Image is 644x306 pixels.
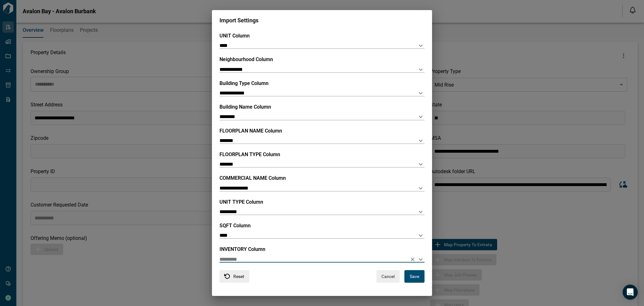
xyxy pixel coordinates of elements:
[219,128,282,134] span: FLOORPLAN NAME Column
[219,80,269,86] span: Building Type Column
[219,199,263,205] span: UNIT TYPE Column
[219,56,273,62] span: Neighbourhood Column
[219,223,251,229] span: SQFT Column
[219,270,249,283] button: Reset
[416,160,425,169] button: Open
[408,255,417,264] button: Clear
[416,65,425,74] button: Open
[416,89,425,98] button: Open
[416,41,425,50] button: Open
[416,136,425,145] button: Open
[416,207,425,216] button: Open
[376,270,400,283] button: Cancel
[219,175,286,181] span: COMMERCIAL NAME Column
[623,285,638,300] div: Open Intercom Messenger
[219,104,271,110] span: Building Name Column
[219,33,250,39] span: UNIT Column
[219,17,258,24] span: Import Settings
[416,255,425,264] button: Open
[404,270,425,283] button: Save
[219,246,265,252] span: INVENTORY Column
[416,231,425,240] button: Open
[219,151,280,157] span: FLOORPLAN TYPE Column
[416,184,425,193] button: Open
[416,112,425,121] button: Open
